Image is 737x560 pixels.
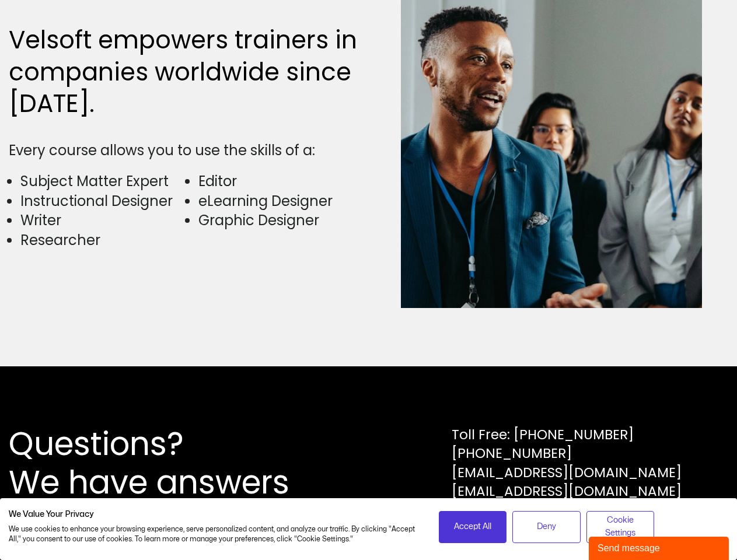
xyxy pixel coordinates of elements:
[9,425,331,502] h2: Questions? We have answers
[20,211,184,230] li: Writer
[454,520,491,533] span: Accept All
[512,511,581,543] button: Deny all cookies
[20,171,184,191] li: Subject Matter Expert
[439,511,507,543] button: Accept all cookies
[198,211,362,230] li: Graphic Designer
[586,511,655,543] button: Adjust cookie preferences
[198,171,362,191] li: Editor
[452,425,682,501] div: Toll Free: [PHONE_NUMBER] [PHONE_NUMBER] [EMAIL_ADDRESS][DOMAIN_NAME] [EMAIL_ADDRESS][DOMAIN_NAME]
[9,509,421,520] h2: We Value Your Privacy
[9,141,363,160] div: Every course allows you to use the skills of a:
[20,191,184,211] li: Instructional Designer
[537,520,556,533] span: Deny
[20,230,184,250] li: Researcher
[9,24,363,120] h2: Velsoft empowers trainers in companies worldwide since [DATE].
[9,524,421,544] p: We use cookies to enhance your browsing experience, serve personalized content, and analyze our t...
[198,191,362,211] li: eLearning Designer
[594,514,647,540] span: Cookie Settings
[589,534,731,560] iframe: chat widget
